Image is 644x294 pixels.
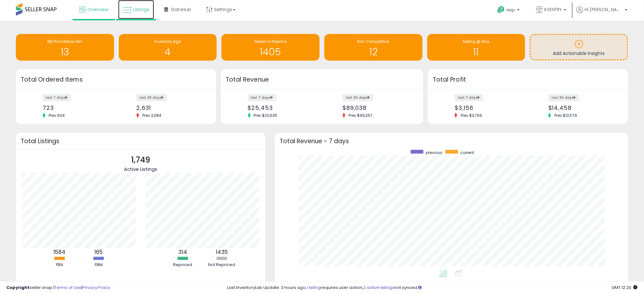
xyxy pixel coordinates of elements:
[363,284,394,291] a: 2 active listings
[119,34,217,61] a: Inventory Age 4
[221,34,320,61] a: Needs to Reprice 1405
[342,94,373,101] label: last 30 days
[460,150,474,155] span: current
[548,104,617,111] div: $14,458
[463,39,490,44] span: Selling @ Max
[418,285,422,290] i: Click here to read more about un-synced listings.
[21,75,211,84] h3: Total Ordered Items
[280,139,623,144] h3: Total Revenue - 7 days
[507,7,515,13] span: Help
[40,262,78,268] div: FBA
[455,104,523,111] div: $3,156
[19,47,111,57] h1: 13
[342,104,412,111] div: $89,038
[497,6,505,14] i: Get Help
[248,104,317,111] div: $25,453
[531,35,627,59] a: Add Actionable Insights
[94,248,103,256] b: 165
[157,166,163,172] div: Tooltip anchor
[427,34,525,61] a: Selling @ Max 11
[216,248,228,256] b: 1435
[225,47,316,57] h1: 1405
[124,154,157,166] p: 1,749
[79,262,118,268] div: FBM
[357,39,390,44] span: Non Competitive
[139,113,165,118] span: Prev: 3,084
[227,285,638,291] div: Last InventoryLab Update: 3 hours ago, requires user action, not synced.
[122,47,214,57] h1: 4
[191,3,202,9] div: Tooltip anchor
[548,94,579,101] label: last 30 days
[16,34,114,61] a: BB Price Below Min 13
[455,94,483,101] label: last 7 days
[82,77,87,82] div: Tooltip anchor
[6,284,30,291] strong: Copyright
[21,139,261,144] h3: Total Listings
[124,166,157,172] span: Active Listings
[54,284,81,291] a: Terms of Use
[133,6,149,13] span: Listings
[203,262,241,268] div: Not Repriced
[492,1,526,21] a: Help
[612,284,638,291] span: 2025-09-12 12:20 GMT
[43,94,71,101] label: last 7 days
[426,150,442,155] span: previous
[136,104,205,111] div: 2,631
[307,284,321,291] a: 1 listing
[226,75,418,84] h3: Total Revenue
[433,75,623,84] h3: Total Profit
[178,248,187,256] b: 314
[248,94,276,101] label: last 7 days
[254,39,287,44] span: Needs to Reprice
[545,6,562,13] span: KVENTRY
[136,94,167,101] label: last 30 days
[43,104,111,111] div: 723
[553,50,605,57] span: Add Actionable Insights
[87,6,108,13] span: Overview
[269,77,275,82] div: Tooltip anchor
[345,113,376,118] span: Prev: $99,267
[82,284,110,291] a: Privacy Policy
[171,6,191,13] span: DataHub
[45,113,68,118] span: Prev: 604
[251,113,281,118] span: Prev: $20,635
[458,113,485,118] span: Prev: $3,769
[585,6,623,13] span: Hi [PERSON_NAME]
[47,39,82,44] span: BB Price Below Min
[430,47,522,57] h1: 11
[465,77,471,82] div: Tooltip anchor
[164,262,202,268] div: Repriced
[324,34,423,61] a: Non Competitive 12
[154,39,181,44] span: Inventory Age
[328,47,419,57] h1: 12
[6,285,110,291] div: seller snap | |
[551,113,580,118] span: Prev: $12,579
[53,248,65,256] b: 1584
[577,6,627,21] a: Hi [PERSON_NAME]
